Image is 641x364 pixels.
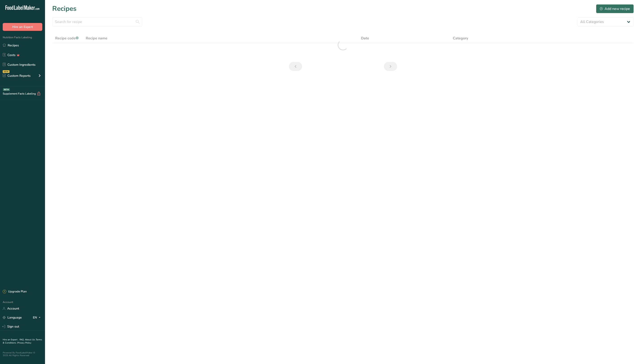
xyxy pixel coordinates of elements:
a: Hire an Expert . [3,338,19,341]
button: Hire an Expert [3,23,42,31]
a: Next page [384,62,397,71]
input: Search for recipe [52,17,142,26]
h1: Recipes [52,4,77,14]
div: Powered By FoodLabelMaker © 2025 All Rights Reserved [3,351,42,357]
a: Terms & Conditions . [3,338,42,344]
div: Add new recipe [600,6,630,11]
div: Upgrade Plan [3,289,27,294]
div: NEW [3,70,9,73]
a: Language [3,314,22,321]
a: FAQ . [20,338,25,341]
a: About Us . [25,338,36,341]
button: Add new recipe [596,4,634,13]
div: EN [33,315,42,320]
a: Privacy Policy [17,341,31,344]
div: BETA [3,88,10,91]
div: Custom Reports [3,73,31,78]
a: Previous page [289,62,302,71]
